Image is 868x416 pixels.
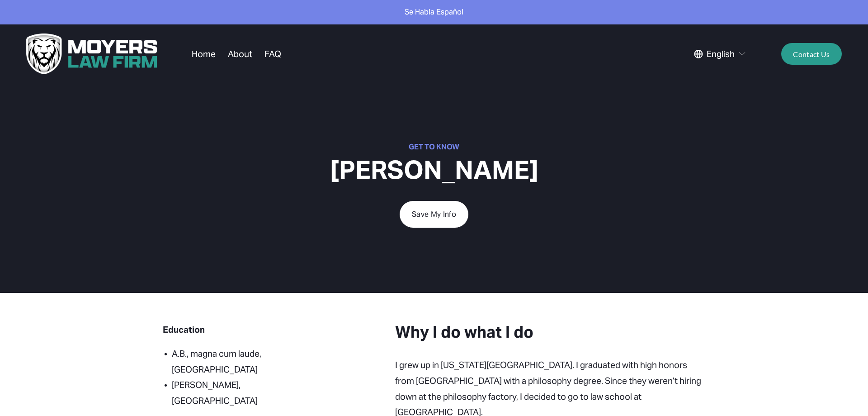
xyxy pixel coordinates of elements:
h1: [PERSON_NAME] [231,154,637,186]
p: A.B., magna cum laude, [GEOGRAPHIC_DATA] [172,346,287,377]
a: About [228,45,252,62]
img: Moyers Law Firm | Everyone Matters. Everyone Counts. [26,33,157,74]
strong: Education [163,324,205,335]
a: Home [192,45,216,62]
a: Contact Us [781,43,842,65]
strong: GET TO KNOW [409,142,459,152]
p: Se Habla Español [22,6,846,19]
a: Save My Info [400,201,468,228]
a: FAQ [264,45,281,62]
div: language picker [694,45,746,62]
span: English [707,46,735,62]
h3: Why I do what I do [395,322,705,343]
p: [PERSON_NAME], [GEOGRAPHIC_DATA] [172,377,287,408]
